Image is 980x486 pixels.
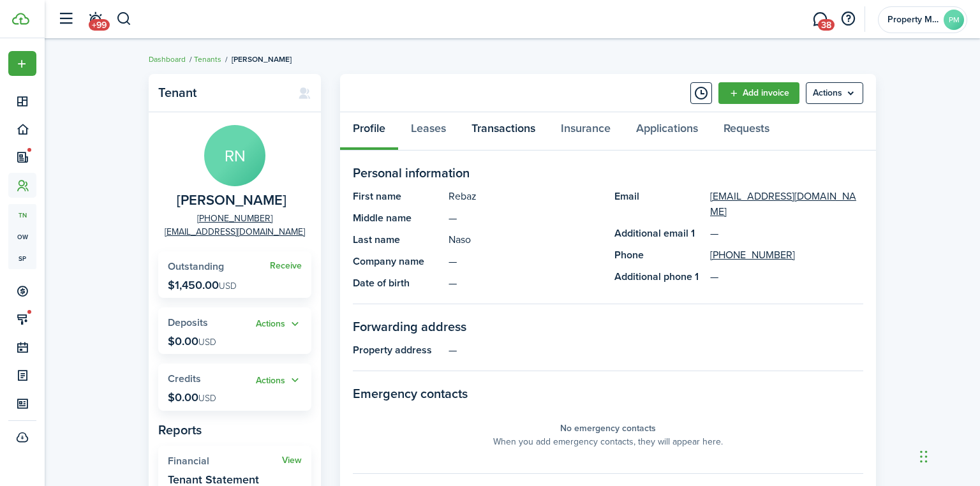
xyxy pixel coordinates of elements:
[449,276,602,291] panel-main-description: —
[710,189,863,219] a: [EMAIL_ADDRESS][DOMAIN_NAME]
[8,226,36,247] a: ow
[12,13,29,25] img: TenantCloud
[837,8,859,30] button: Open resource center
[353,276,442,291] panel-main-title: Date of birth
[165,225,305,239] a: [EMAIL_ADDRESS][DOMAIN_NAME]
[818,19,835,31] span: 38
[168,259,224,274] span: Outstanding
[219,279,237,293] span: USD
[806,82,863,104] menu-btn: Actions
[177,193,286,209] span: Rebaz Naso
[353,384,863,403] panel-main-section-title: Emergency contacts
[198,392,216,405] span: USD
[116,8,132,30] button: Search
[168,335,216,348] p: $0.00
[808,3,832,36] a: Messaging
[353,232,442,247] panel-main-title: Last name
[353,210,442,226] panel-main-title: Middle name
[560,422,656,435] panel-main-placeholder-title: No emergency contacts
[8,204,36,226] a: tn
[614,269,704,284] panel-main-title: Additional phone 1
[8,247,36,269] a: sp
[168,315,208,330] span: Deposits
[920,438,928,476] div: Drag
[168,455,282,467] widget-stats-title: Financial
[459,112,548,151] a: Transactions
[548,112,623,151] a: Insurance
[711,112,782,151] a: Requests
[89,19,110,31] span: +99
[270,261,302,271] a: Receive
[8,51,36,76] button: Open menu
[449,254,602,269] panel-main-description: —
[449,210,602,226] panel-main-description: —
[83,3,107,36] a: Notifications
[449,342,863,358] panel-main-description: —
[493,435,723,448] panel-main-placeholder-description: When you add emergency contacts, they will appear here.
[54,7,78,31] button: Open sidebar
[710,247,795,263] a: [PHONE_NUMBER]
[149,54,186,65] a: Dashboard
[887,15,939,24] span: Property Manager
[353,189,442,204] panel-main-title: First name
[353,254,442,269] panel-main-title: Company name
[168,371,201,386] span: Credits
[256,317,302,332] button: Open menu
[256,373,302,388] button: Actions
[916,425,980,486] iframe: Chat Widget
[168,391,216,404] p: $0.00
[353,163,863,182] panel-main-section-title: Personal information
[623,112,711,151] a: Applications
[449,189,602,204] panel-main-description: Rebaz
[256,373,302,388] button: Open menu
[194,54,221,65] a: Tenants
[614,189,704,219] panel-main-title: Email
[256,317,302,332] button: Actions
[204,125,265,186] avatar-text: RN
[353,317,863,336] panel-main-section-title: Forwarding address
[944,10,964,30] avatar-text: PM
[353,342,442,358] panel-main-title: Property address
[806,82,863,104] button: Open menu
[282,455,302,466] a: View
[449,232,602,247] panel-main-description: Naso
[168,473,259,486] widget-stats-description: Tenant Statement
[718,82,799,104] a: Add invoice
[198,335,216,349] span: USD
[232,54,292,65] span: [PERSON_NAME]
[614,226,704,241] panel-main-title: Additional email 1
[690,82,712,104] button: Timeline
[197,212,272,225] a: [PHONE_NUMBER]
[158,85,285,100] panel-main-title: Tenant
[398,112,459,151] a: Leases
[614,247,704,263] panel-main-title: Phone
[158,420,311,439] panel-main-subtitle: Reports
[168,279,237,291] p: $1,450.00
